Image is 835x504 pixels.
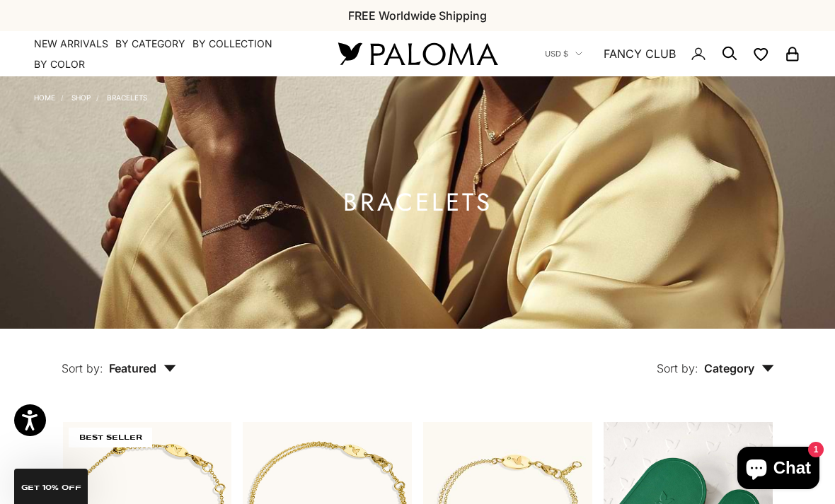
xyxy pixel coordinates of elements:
[704,361,774,375] span: Category
[107,93,147,102] a: Bracelets
[71,93,91,102] a: Shop
[624,329,807,388] button: Sort by: Category
[34,57,85,71] summary: By Color
[34,90,147,102] nav: Breadcrumb
[348,6,487,25] p: FREE Worldwide Shipping
[657,361,698,375] span: Sort by:
[545,47,582,60] button: USD $
[34,37,304,71] nav: Primary navigation
[29,329,209,388] button: Sort by: Featured
[604,45,676,63] a: FANCY CLUB
[545,47,568,60] span: USD $
[343,194,493,211] h1: Bracelets
[545,31,801,76] nav: Secondary navigation
[733,447,824,493] inbox-online-store-chat: Shopify online store chat
[62,361,103,375] span: Sort by:
[115,37,185,51] summary: By Category
[192,37,272,51] summary: By Collection
[34,93,55,102] a: Home
[109,361,176,375] span: Featured
[14,469,88,504] div: GET 10% Off
[69,428,152,447] span: BEST SELLER
[21,484,81,491] span: GET 10% Off
[34,37,108,51] a: NEW ARRIVALS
